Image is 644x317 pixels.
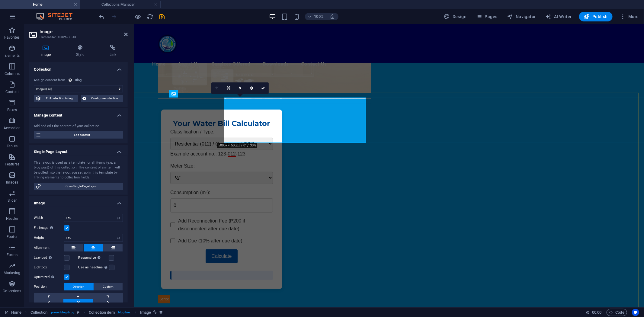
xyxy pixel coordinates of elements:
span: Publish [584,14,608,20]
label: Responsive [78,254,109,261]
i: This element is bound to a collection [159,310,163,314]
p: Content [5,89,19,94]
span: Design [444,14,467,20]
button: Configure collection [81,95,123,102]
div: Add and edit the content of your collection. [34,124,123,129]
nav: breadcrumb [30,309,163,316]
button: Edit content [34,131,123,139]
i: Undo: Change image width (Ctrl+Z) [98,13,105,20]
a: Confirm ( Ctrl ⏎ ) [257,82,269,94]
div: This layout is used as a template for all items (e.g. a blog post) of this collection. The conten... [34,160,123,180]
button: Design [442,12,469,21]
span: Click to select. Double-click to edit [89,309,114,316]
label: Height [34,236,64,239]
a: Crop mode [211,82,223,94]
span: . preset-blog-blog [50,309,75,316]
img: Editor Logo [35,13,80,20]
label: Position [34,283,64,290]
i: This element is linked [153,311,157,314]
p: Features [5,162,19,167]
span: Pages [476,14,497,20]
label: Alignment [34,244,64,251]
p: Images [6,180,18,185]
span: Navigator [507,14,536,20]
button: Click here to leave preview mode and continue editing [134,13,142,20]
button: Navigator [505,12,538,21]
span: Code [609,309,624,316]
button: reload [146,13,154,20]
button: Custom [94,283,123,290]
button: Open Single Page Layout [34,183,123,190]
span: : [596,310,597,315]
label: Use as headline [78,264,109,271]
div: Blog [75,78,82,83]
span: Configure collection [88,95,121,102]
div: Assign content from [34,78,66,83]
label: Lightbox [34,264,64,271]
h6: Session time [586,309,602,316]
span: Edit content [43,131,121,139]
h4: Image [29,45,65,57]
span: Direction [73,283,85,290]
span: Open Single Page Layout [43,183,121,190]
button: Usercentrics [632,309,639,316]
p: Columns [5,71,20,76]
span: 00 00 [592,309,601,316]
label: Lazyload [34,254,64,261]
button: Direction [64,283,94,290]
i: This element is a customizable preset [77,311,79,314]
button: 100% [305,13,326,20]
span: Custom [103,283,114,290]
h4: Link [98,45,128,57]
a: Blur [234,82,246,94]
p: Tables [7,144,18,149]
h2: Image [40,29,128,34]
span: Click to select. Double-click to edit [30,309,48,316]
button: Code [607,309,627,316]
i: Save (Ctrl+S) [159,13,166,20]
label: Width [34,216,64,219]
label: Optimized [34,274,64,281]
label: Fit image [34,224,64,232]
div: Design (Ctrl+Alt+Y) [442,12,469,21]
i: On resize automatically adjust zoom level to fit chosen device. [330,14,335,19]
p: Collections [3,289,21,293]
button: Pages [474,12,500,21]
p: Footer [7,234,18,239]
span: Click to select. Double-click to edit [140,309,151,316]
button: Publish [579,12,613,21]
h4: Manage content [29,108,128,119]
a: Greyscale [246,82,257,94]
button: undo [98,13,105,20]
button: More [617,12,641,21]
span: . blog-box [117,309,131,316]
p: Accordion [4,126,21,130]
span: Edit collection listing [43,95,76,102]
a: Click to cancel selection. Double-click to open Pages [5,309,21,316]
a: Change orientation [223,82,234,94]
p: Header [6,216,18,221]
h4: Collections Manager [80,1,161,8]
i: Reload page [147,13,154,20]
span: AI Writer [546,14,572,20]
p: Marketing [4,271,20,275]
button: save [159,13,166,20]
h6: 100% [314,13,324,20]
span: More [620,14,639,20]
h4: Collection [29,62,128,73]
h4: Image [29,196,128,207]
button: AI Writer [543,12,574,21]
button: Edit collection listing [34,95,78,102]
p: Slider [8,198,17,203]
p: Elements [5,53,20,58]
p: Boxes [7,107,17,112]
p: Forms [7,252,18,257]
h4: Single Page Layout [29,145,128,155]
h4: Style [65,45,98,57]
p: Favorites [4,35,20,40]
h3: Element #ed-1002597043 [40,34,116,40]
